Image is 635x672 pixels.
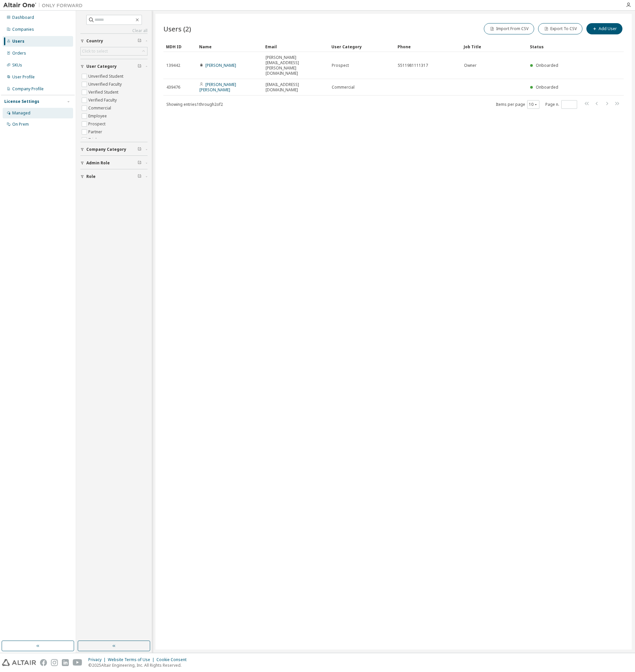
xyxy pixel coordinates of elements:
[464,63,477,68] span: Owner
[4,99,39,104] div: License Settings
[536,84,558,90] span: Onboarded
[156,657,190,662] div: Cookie Consent
[88,657,108,662] div: Privacy
[205,63,236,68] a: [PERSON_NAME]
[51,659,58,666] img: instagram.svg
[12,51,26,56] div: Orders
[62,659,69,666] img: linkedin.svg
[266,82,326,93] span: [EMAIL_ADDRESS][DOMAIN_NAME]
[536,63,558,68] span: Onboarded
[166,41,194,52] div: MDH ID
[331,41,392,52] div: User Category
[166,63,180,68] span: 139442
[464,41,525,52] div: Job Title
[88,112,108,120] label: Employee
[80,142,148,157] button: Company Category
[86,147,126,152] span: Company Category
[86,174,96,179] span: Role
[166,102,223,107] span: Showing entries 1 through 2 of 2
[163,24,191,33] span: Users (2)
[398,63,428,68] span: 5511981111317
[138,160,142,166] span: Clear filter
[86,64,117,69] span: User Category
[398,41,458,52] div: Phone
[88,662,190,668] p: © 2025 Altair Engineering, Inc. All Rights Reserved.
[88,88,120,96] label: Verified Student
[538,23,582,34] button: Export To CSV
[265,41,326,52] div: Email
[266,55,326,76] span: [PERSON_NAME][EMAIL_ADDRESS][PERSON_NAME][DOMAIN_NAME]
[12,27,34,32] div: Companies
[545,100,577,109] span: Page n.
[80,34,148,48] button: Country
[12,74,35,80] div: User Profile
[88,120,107,128] label: Prospect
[3,2,86,9] img: Altair One
[530,41,581,52] div: Status
[12,86,44,92] div: Company Profile
[88,104,112,112] label: Commercial
[199,82,236,93] a: [PERSON_NAME] [PERSON_NAME]
[332,63,349,68] span: Prospect
[88,80,123,88] label: Unverified Faculty
[529,102,538,107] button: 10
[138,38,142,44] span: Clear filter
[80,156,148,170] button: Admin Role
[2,659,36,666] img: altair_logo.svg
[138,147,142,152] span: Clear filter
[12,15,34,20] div: Dashboard
[138,174,142,179] span: Clear filter
[586,23,622,34] button: Add User
[73,659,82,666] img: youtube.svg
[138,64,142,69] span: Clear filter
[12,122,29,127] div: On Prem
[199,41,260,52] div: Name
[88,96,118,104] label: Verified Faculty
[332,85,355,90] span: Commercial
[80,59,148,74] button: User Category
[82,49,108,54] div: Click to select
[88,136,98,144] label: Trial
[88,128,104,136] label: Partner
[496,100,539,109] span: Items per page
[88,72,125,80] label: Unverified Student
[484,23,534,34] button: Import From CSV
[86,38,103,44] span: Country
[12,110,30,116] div: Managed
[86,160,110,166] span: Admin Role
[80,169,148,184] button: Role
[40,659,47,666] img: facebook.svg
[81,47,147,55] div: Click to select
[80,28,148,33] a: Clear all
[166,85,180,90] span: 439476
[12,63,22,68] div: SKUs
[12,39,24,44] div: Users
[108,657,156,662] div: Website Terms of Use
